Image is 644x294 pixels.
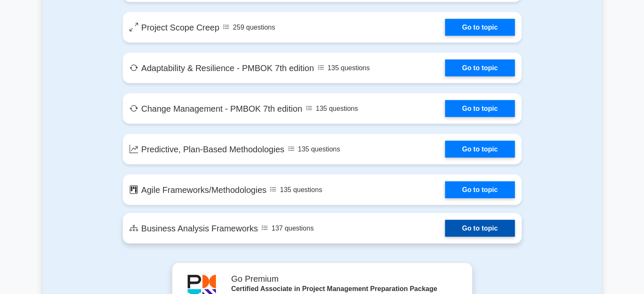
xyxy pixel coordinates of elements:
a: Go to topic [445,141,514,158]
a: Go to topic [445,19,514,36]
a: Go to topic [445,181,514,198]
a: Go to topic [445,100,514,117]
a: Go to topic [445,220,514,237]
a: Go to topic [445,60,514,77]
